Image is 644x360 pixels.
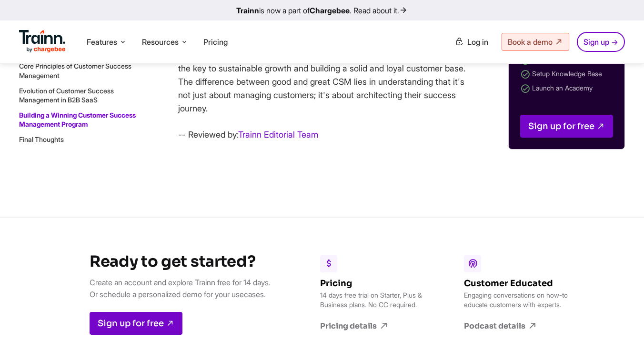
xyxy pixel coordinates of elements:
[577,32,625,52] a: Sign up →
[19,87,114,104] a: Evolution of Customer Success Management in B2B SaaS
[90,312,182,335] a: Sign up for free
[449,33,494,50] a: Log in
[320,278,430,289] h6: Pricing
[238,130,318,140] a: Trainn Editorial Team
[508,37,553,47] span: Book a demo
[19,135,64,143] a: Final Thoughts
[520,115,613,138] a: Sign up for free
[90,252,271,271] h3: Ready to get started?
[142,37,179,47] span: Resources
[236,6,259,15] b: Trainn
[203,37,228,47] a: Pricing
[467,37,488,47] span: Log in
[320,321,430,331] a: Pricing details
[464,290,574,310] p: Engaging conversations on how-to educate customers with experts.
[502,33,569,51] a: Book a demo
[178,128,473,141] p: -- Reviewed by:
[520,82,613,96] li: Launch an Academy
[520,68,613,82] li: Setup Knowledge Base
[178,49,473,115] p: Customer Success Management isn't just another business function – it is the key to sustainable g...
[464,321,574,331] a: Podcast details
[90,277,271,300] p: Create an account and explore Trainn free for 14 days. Or schedule a personalized demo for your u...
[596,314,644,360] iframe: Chat Widget
[19,111,136,129] a: Building a Winning Customer Success Management Program
[19,30,66,53] img: Trainn Logo
[464,278,574,289] h6: Customer Educated
[310,6,350,15] b: Chargebee
[320,290,430,310] p: 14 days free trial on Starter, Plus & Business plans. No CC required.
[87,37,117,47] span: Features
